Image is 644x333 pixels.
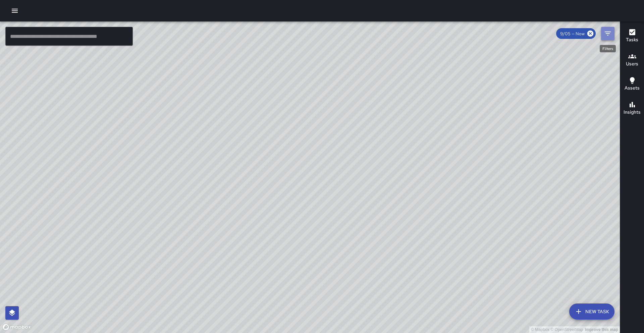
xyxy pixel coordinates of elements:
button: New Task [569,303,614,320]
span: 9/05 — Now [556,31,589,37]
h6: Insights [624,109,641,116]
h6: Assets [625,85,640,92]
button: Tasks [620,24,644,48]
div: Filters [600,45,616,52]
button: Filters [601,27,614,40]
h6: Tasks [626,36,638,44]
h6: Users [626,60,638,68]
button: Insights [620,97,644,121]
button: Users [620,48,644,72]
div: 9/05 — Now [556,28,596,39]
button: Assets [620,72,644,97]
